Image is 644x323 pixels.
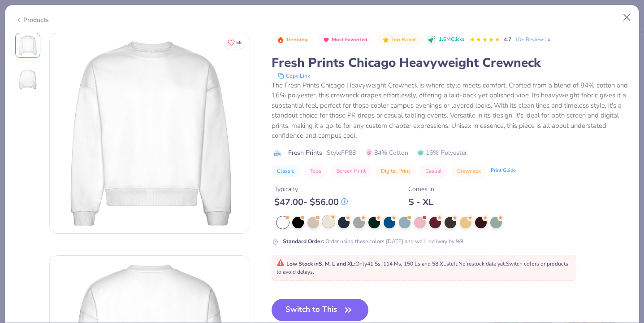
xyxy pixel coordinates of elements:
img: Back [17,69,39,90]
img: Trending sort [277,36,284,44]
button: copy to clipboard [275,71,313,80]
button: Switch to This [272,299,369,321]
a: 10+ Reviews [515,35,552,44]
span: Top Rated [391,37,416,42]
div: $ 47.00 - $ 56.00 [274,196,348,208]
button: Like [224,36,246,49]
button: Casual [420,165,447,177]
div: Products [15,15,49,25]
span: Only 41 Ss, 114 Ms, 150 Ls and 58 XLs left. Switch colors or products to avoid delays. [277,260,568,275]
div: The Fresh Prints Chicago Heavyweight Crewneck is where style meets comfort. Crafted from a blend ... [272,80,629,141]
span: Trending [286,37,308,42]
img: Top Rated sort [382,36,389,44]
button: Badge Button [318,34,372,46]
button: Crewneck [452,165,486,177]
button: Digital Print [376,165,415,177]
div: 4.7 Stars [470,33,500,47]
span: 16% Polyester [417,148,467,157]
strong: Standard Order : [283,238,324,245]
span: 56 [236,40,242,45]
button: Badge Button [272,34,313,46]
button: Classic [272,165,300,177]
strong: Low Stock in S, M, L and XL : [286,260,355,267]
img: brand logo [272,149,284,157]
img: Most Favorited sort [323,36,330,44]
span: 4.7 [504,36,511,43]
img: Front [17,35,39,56]
span: 84% Cotton [366,148,408,157]
div: Order using these colors [DATE] and we’ll delivery by 9/9. [283,237,465,245]
span: No restock date yet. [458,260,506,267]
button: Badge Button [378,34,421,46]
span: Style FP88 [327,148,356,157]
img: Front [50,33,250,233]
div: Print Guide [491,167,516,175]
div: S - XL [408,196,434,208]
div: Typically [274,184,348,194]
div: Comes In [408,184,434,194]
button: Tops [304,165,327,177]
button: Close [618,9,635,26]
div: Fresh Prints Chicago Heavyweight Crewneck [272,54,629,71]
span: 1.6M Clicks [439,36,464,44]
span: Fresh Prints [288,148,322,157]
button: Screen Print [331,165,371,177]
span: Most Favorited [332,37,367,42]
